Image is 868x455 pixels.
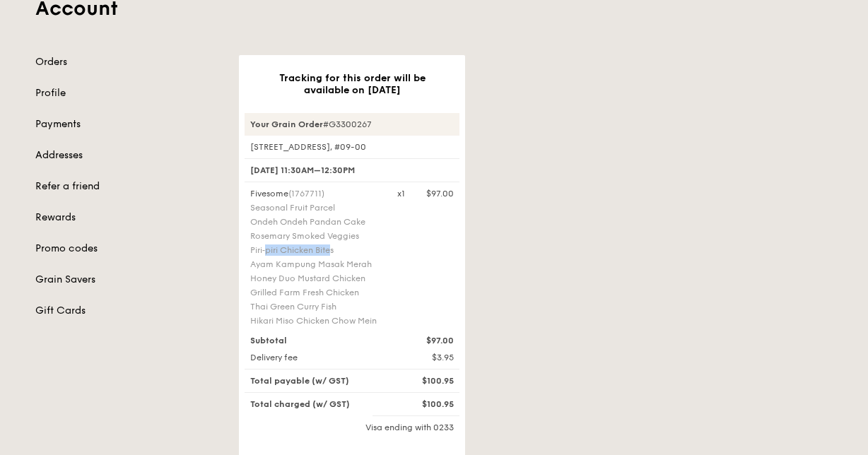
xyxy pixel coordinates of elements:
[250,230,380,242] div: Rosemary Smoked Veggies
[35,242,222,256] a: Promo codes
[389,335,462,346] div: $97.00
[35,117,222,131] a: Payments
[250,188,380,199] div: Fivesome
[245,422,459,433] div: Visa ending with 0233
[250,216,380,227] div: Ondeh Ondeh Pandan Cake
[250,273,380,284] div: Honey Duo Mustard Chicken
[397,188,405,199] div: x1
[35,55,222,69] a: Orders
[242,335,389,346] div: Subtotal
[35,86,222,100] a: Profile
[250,244,380,256] div: Piri‑piri Chicken Bites
[35,211,222,225] a: Rewards
[250,376,349,386] span: Total payable (w/ GST)
[389,375,462,386] div: $100.95
[245,158,459,182] div: [DATE] 11:30AM–12:30PM
[35,273,222,287] a: Grain Savers
[250,301,380,312] div: Thai Green Curry Fish
[389,398,462,410] div: $100.95
[242,352,389,363] div: Delivery fee
[245,141,459,153] div: [STREET_ADDRESS], #09-00
[262,72,442,96] h3: Tracking for this order will be available on [DATE]
[426,188,454,199] div: $97.00
[35,148,222,162] a: Addresses
[250,202,380,213] div: Seasonal Fruit Parcel
[35,304,222,318] a: Gift Cards
[288,189,324,199] span: (1767711)
[389,352,462,363] div: $3.95
[250,287,380,298] div: Grilled Farm Fresh Chicken
[250,119,323,129] strong: Your Grain Order
[35,179,222,194] a: Refer a friend
[250,259,380,270] div: Ayam Kampung Masak Merah
[250,315,380,326] div: Hikari Miso Chicken Chow Mein
[242,398,389,410] div: Total charged (w/ GST)
[245,113,459,136] div: #G3300267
